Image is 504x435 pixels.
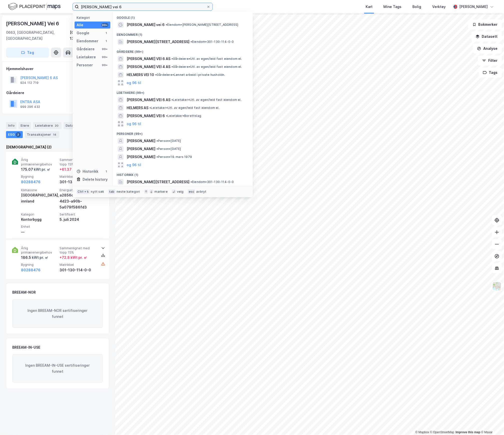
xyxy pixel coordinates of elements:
span: Leietaker • Borettslag [166,114,201,118]
span: [PERSON_NAME] VEI 6 AS [127,97,170,103]
span: [PERSON_NAME] [127,138,155,144]
div: Datasett [64,122,88,129]
span: • [156,139,158,143]
div: Eiendommer (1) [113,29,253,38]
span: Eiendom • 301-130-114-0-0 [190,180,234,184]
button: Filter [478,56,502,66]
button: og 96 til [127,162,141,168]
span: Matrikkel [60,174,96,179]
span: Leietaker • Utl. av egen/leid fast eiendom el. [149,106,219,110]
div: Ingen BREEAM-IN-USE sertifiseringer funnet [12,354,103,383]
span: Eiendom • 301-130-114-0-0 [190,40,234,44]
div: Gårdeiere [77,46,95,52]
span: Eiendom • [PERSON_NAME][STREET_ADDRESS] [166,23,238,27]
span: Sammenlignet med topp 15% [60,246,96,255]
span: Årlig primærenergibehov [21,158,58,166]
div: Kontrollprogram for chat [479,411,504,435]
div: Gårdeiere [6,90,109,96]
div: Kart [366,4,373,10]
img: Z [492,282,502,291]
div: 99+ [101,23,108,27]
button: og 96 til [127,80,141,86]
button: Tag [6,48,49,58]
div: Personer (99+) [113,128,253,137]
span: • [171,57,173,61]
span: [PERSON_NAME][STREET_ADDRESS] [127,179,189,185]
div: 186.5 [21,255,48,261]
div: tab [108,189,116,194]
div: Bolig [413,4,421,10]
span: Leietaker • Utl. av egen/leid fast eiendom el. [171,98,241,102]
span: Bygning [21,263,58,267]
span: [PERSON_NAME] [127,146,155,152]
span: • [155,73,157,77]
span: Årlig primærenergibehov [21,246,58,255]
button: Datasett [471,32,502,42]
span: Matrikkel [60,263,96,267]
span: • [156,155,158,159]
div: 2 [16,132,21,137]
div: 1 [104,31,108,35]
span: [PERSON_NAME] VEI 6 AS [127,56,170,62]
div: 924 112 719 [20,81,39,85]
span: • [171,98,173,102]
span: • [156,147,158,151]
div: [DEMOGRAPHIC_DATA] (2) [6,144,109,150]
span: Person • [DATE] [156,139,181,143]
div: 301-130-114-0-0 [60,179,96,185]
span: Sertifisert [60,212,96,216]
div: Eiere [19,122,31,129]
button: Analyse [473,44,502,54]
div: [PERSON_NAME] [459,4,488,10]
div: — [21,229,58,235]
span: • [166,114,167,118]
span: HELMERS AS [127,105,148,111]
div: Transaksjoner [25,131,59,138]
a: Improve this map [456,431,480,434]
div: 14 [52,132,57,137]
div: Gårdeiere (99+) [113,46,253,55]
span: [PERSON_NAME][STREET_ADDRESS] [127,39,189,45]
div: + 61.37 kWt pr. ㎡ [60,166,89,172]
div: Alle [77,22,83,28]
div: velg [177,190,184,194]
input: Søk på adresse, matrikkel, gårdeiere, leietakere eller personer [79,3,206,11]
div: Historikk [77,168,98,174]
div: ESG [6,131,23,138]
span: Person • [DATE] [156,147,181,151]
span: • [171,65,173,69]
div: 99+ [101,47,108,51]
img: logo.f888ab2527a4732fd821a326f86c7f29.svg [8,2,61,11]
span: [PERSON_NAME] VEI 4 AS [127,64,170,70]
span: • [190,180,192,184]
div: avbryt [196,190,206,194]
div: esc [188,189,195,194]
div: BREEAM-IN-USE [12,344,40,350]
div: 1 [104,169,108,173]
div: Historikk (1) [113,169,253,178]
div: [PERSON_NAME] Vei 6 [6,20,60,28]
button: 80288476 [21,179,41,185]
div: 99+ [101,63,108,67]
div: Hjemmelshaver [6,66,109,72]
div: Delete history [83,176,108,182]
div: a2856df4-0d65-4d23-a90b-5a079f586fd3 [60,192,96,210]
span: Energiattest [60,188,96,192]
div: Info [6,122,17,129]
div: kWt pr. ㎡ [31,255,48,261]
div: + 72.8 kWt pr. ㎡ [60,255,87,261]
button: Tags [479,68,502,78]
div: neste kategori [117,190,140,194]
div: 99+ [101,55,108,59]
span: Enhet [21,225,58,229]
span: [PERSON_NAME] vei 6 [127,22,165,28]
span: Person • 19. mars 1979 [156,155,192,159]
div: Ctrl + k [77,189,90,194]
div: 5. juli 2024 [60,216,96,223]
div: Mine Tags [384,4,402,10]
div: Kontorbygg [21,216,58,223]
div: Google [77,30,89,36]
span: Bygning [21,174,58,179]
div: Leietakere (99+) [113,87,253,96]
div: 20 [54,123,60,128]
